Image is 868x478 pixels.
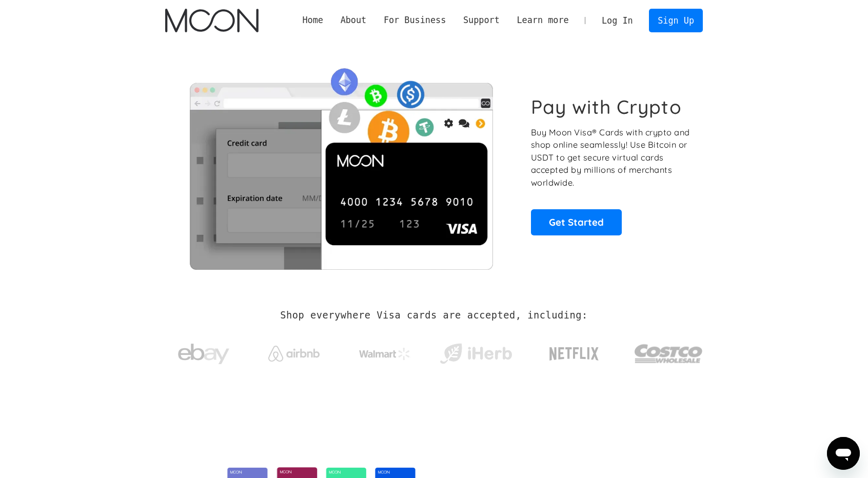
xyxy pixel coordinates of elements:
div: Learn more [508,14,578,27]
a: Airbnb [256,335,332,367]
img: Moon Logo [165,9,258,32]
div: About [332,14,375,27]
a: Netflix [528,331,620,372]
img: Airbnb [268,346,320,362]
img: ebay [178,338,229,370]
img: iHerb [438,341,514,367]
h2: Shop everywhere Visa cards are accepted, including: [280,310,587,321]
h1: Pay with Crypto [531,95,682,118]
div: For Business [375,14,455,27]
a: Walmart [347,337,423,365]
p: Buy Moon Visa® Cards with crypto and shop online seamlessly! Use Bitcoin or USDT to get secure vi... [531,126,692,189]
a: Sign Up [649,9,702,32]
img: Moon Cards let you spend your crypto anywhere Visa is accepted. [165,61,517,269]
div: Learn more [517,14,568,27]
a: Home [294,14,332,27]
div: Support [455,14,508,27]
img: Netflix [548,341,600,367]
div: About [341,14,367,27]
a: Get Started [531,209,622,235]
a: Costco [634,324,703,378]
img: Walmart [359,348,410,360]
iframe: Bouton de lancement de la fenêtre de messagerie [827,437,860,470]
div: Support [463,14,500,27]
div: For Business [384,14,446,27]
a: ebay [165,328,242,375]
a: Log In [593,9,641,32]
a: iHerb [438,330,514,372]
a: home [165,9,258,32]
img: Costco [634,334,703,373]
